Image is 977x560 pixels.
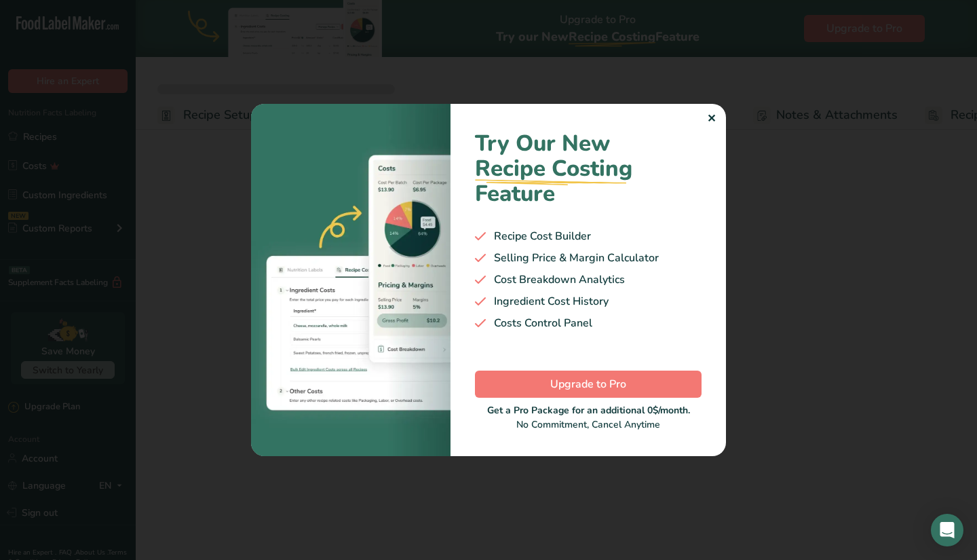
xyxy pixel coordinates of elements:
button: Upgrade to Pro [475,371,702,398]
span: Recipe Costing [475,153,632,184]
div: Costs Control Panel [475,315,702,331]
div: No Commitment, Cancel Anytime [475,403,702,432]
div: Get a Pro Package for an additional 0$/month. [475,403,702,417]
img: costing-image-1.bb94421.webp [251,104,451,455]
div: Cost Breakdown Analytics [475,272,702,288]
div: Selling Price & Margin Calculator [475,250,702,266]
div: Open Intercom Messenger [931,514,963,546]
div: Recipe Cost Builder [475,228,702,244]
span: Upgrade to Pro [550,376,626,392]
div: ✕ [707,111,716,127]
div: Ingredient Cost History [475,293,702,310]
h1: Try Our New Feature [475,131,702,206]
